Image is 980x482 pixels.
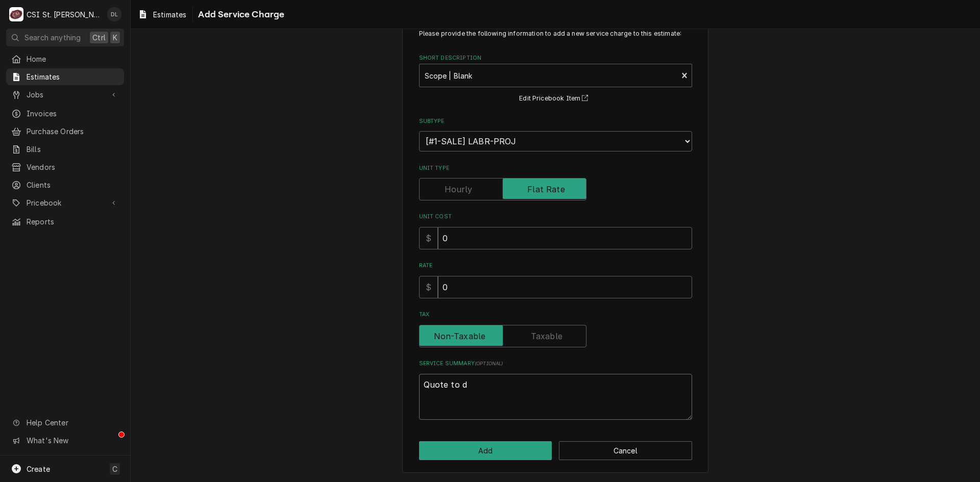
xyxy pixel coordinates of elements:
div: Tax [419,311,692,347]
span: K [113,32,117,43]
div: Unit Cost [419,213,692,249]
div: CSI St. [PERSON_NAME] [27,9,102,20]
span: Help Center [27,417,118,428]
div: Service Summary [419,360,692,419]
span: Vendors [27,162,119,172]
a: Bills [6,141,124,158]
textarea: Quote to d [419,374,692,420]
span: Estimates [27,71,119,82]
span: Add Service Charge [195,8,284,21]
div: Line Item Create/Update Form [419,29,692,420]
div: DL [107,7,121,21]
span: Search anything [24,32,81,43]
a: Go to Help Center [6,414,124,431]
div: [object Object] [419,262,692,298]
span: ( optional ) [475,361,503,366]
label: Tax [419,311,692,319]
div: Short Description [419,54,692,105]
span: Jobs [27,89,104,100]
span: Home [27,54,119,64]
div: Button Group Row [419,441,692,460]
label: Short Description [419,54,692,62]
div: $ [419,276,438,298]
span: Create [27,465,50,473]
a: Go to Jobs [6,86,124,103]
span: What's New [27,435,118,446]
a: Go to Pricebook [6,194,124,211]
label: Unit Type [419,164,692,172]
a: Go to What's New [6,432,124,449]
div: Line Item Create/Update [402,16,708,473]
a: Vendors [6,159,124,175]
div: CSI St. Louis's Avatar [9,7,23,21]
span: Pricebook [27,197,104,208]
a: Invoices [6,105,124,122]
a: Estimates [134,6,190,23]
a: Clients [6,176,124,193]
a: Estimates [6,68,124,85]
label: Unit Cost [419,213,692,221]
p: Please provide the following information to add a new service charge to this estimate: [419,29,692,38]
div: Subtype [419,117,692,151]
span: Reports [27,216,119,227]
span: Invoices [27,108,119,119]
span: Purchase Orders [27,126,119,137]
div: C [9,7,23,21]
button: Cancel [559,441,692,460]
div: David Lindsey's Avatar [107,7,121,21]
label: Subtype [419,117,692,125]
div: Unit Type [419,164,692,200]
a: Purchase Orders [6,123,124,140]
span: Clients [27,180,119,190]
label: Rate [419,262,692,270]
div: $ [419,227,438,249]
button: Search anythingCtrlK [6,29,124,46]
label: Service Summary [419,360,692,368]
a: Home [6,50,124,67]
a: Reports [6,213,124,230]
span: Bills [27,144,119,155]
span: C [112,464,117,474]
button: Add [419,441,552,460]
button: Edit Pricebook Item [518,92,593,105]
span: Estimates [153,9,186,20]
div: Button Group [419,441,692,460]
span: Ctrl [92,32,106,43]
